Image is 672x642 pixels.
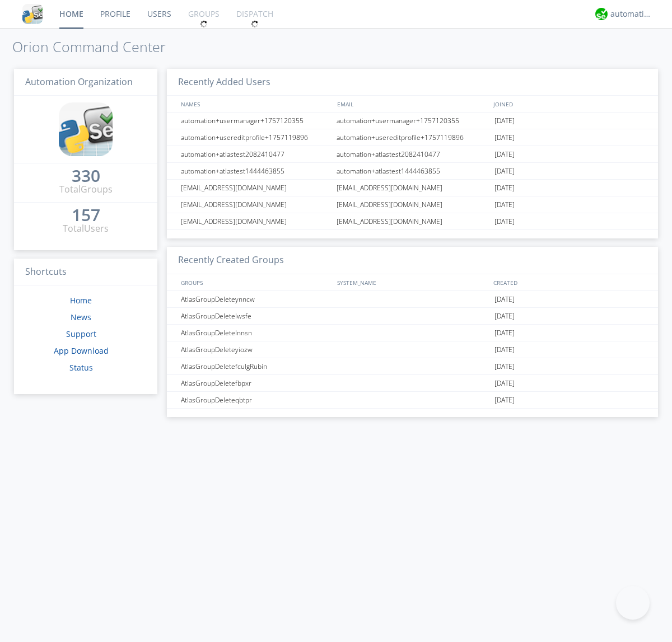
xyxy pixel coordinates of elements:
img: cddb5a64eb264b2086981ab96f4c1ba7 [59,102,113,156]
div: EMAIL [334,96,491,112]
a: [EMAIL_ADDRESS][DOMAIN_NAME][EMAIL_ADDRESS][DOMAIN_NAME][DATE] [167,213,658,230]
a: AtlasGroupDeleteynncw[DATE] [167,291,658,308]
div: automation+atlastest2082410477 [334,146,492,162]
div: AtlasGroupDeletelnnsn [178,325,333,341]
div: AtlasGroupDeleteyiozw [178,341,333,358]
a: Home [70,295,92,306]
img: cddb5a64eb264b2086981ab96f4c1ba7 [22,4,43,24]
div: AtlasGroupDeletelwsfe [178,308,333,324]
span: [DATE] [494,375,515,392]
span: [DATE] [494,325,515,341]
a: AtlasGroupDeleteyiozw[DATE] [167,341,658,358]
div: automation+usermanager+1757120355 [178,113,333,129]
a: automation+atlastest2082410477automation+atlastest2082410477[DATE] [167,146,658,163]
span: [DATE] [494,213,515,230]
h3: Recently Added Users [167,69,658,96]
div: [EMAIL_ADDRESS][DOMAIN_NAME] [334,196,492,213]
a: automation+usermanager+1757120355automation+usermanager+1757120355[DATE] [167,113,658,129]
a: AtlasGroupDeletefculgRubin[DATE] [167,358,658,375]
div: automation+atlastest1444463855 [178,163,333,179]
div: automation+usereditprofile+1757119896 [334,129,492,146]
a: App Download [54,345,109,356]
div: NAMES [178,96,332,112]
div: Total Users [63,222,109,235]
div: automation+atlastest2082410477 [178,146,333,162]
img: spin.svg [200,20,208,28]
span: [DATE] [494,180,515,196]
a: [EMAIL_ADDRESS][DOMAIN_NAME][EMAIL_ADDRESS][DOMAIN_NAME][DATE] [167,180,658,196]
a: 157 [72,209,100,222]
a: AtlasGroupDeletelnnsn[DATE] [167,325,658,341]
a: automation+usereditprofile+1757119896automation+usereditprofile+1757119896[DATE] [167,129,658,146]
span: [DATE] [494,146,515,163]
div: SYSTEM_NAME [334,274,491,290]
span: [DATE] [494,341,515,358]
span: [DATE] [494,196,515,213]
div: 157 [72,209,100,221]
span: [DATE] [494,129,515,146]
a: AtlasGroupDeletelwsfe[DATE] [167,308,658,325]
iframe: Toggle Customer Support [616,586,650,620]
h3: Shortcuts [14,259,157,286]
a: News [71,312,91,322]
div: [EMAIL_ADDRESS][DOMAIN_NAME] [178,213,333,229]
span: [DATE] [494,358,515,375]
a: AtlasGroupDeletefbpxr[DATE] [167,375,658,392]
img: spin.svg [251,20,259,28]
a: Support [66,329,96,339]
a: [EMAIL_ADDRESS][DOMAIN_NAME][EMAIL_ADDRESS][DOMAIN_NAME][DATE] [167,196,658,213]
div: GROUPS [178,274,332,290]
div: automation+usereditprofile+1757119896 [178,129,333,146]
div: AtlasGroupDeleteqbtpr [178,392,333,408]
div: automation+atlas [610,8,652,20]
div: automation+usermanager+1757120355 [334,113,492,129]
div: automation+atlastest1444463855 [334,163,492,179]
div: [EMAIL_ADDRESS][DOMAIN_NAME] [178,196,333,213]
img: d2d01cd9b4174d08988066c6d424eccd [595,8,608,20]
div: AtlasGroupDeleteynncw [178,291,333,307]
div: JOINED [491,96,647,112]
span: [DATE] [494,392,515,409]
a: Status [69,362,93,373]
a: automation+atlastest1444463855automation+atlastest1444463855[DATE] [167,163,658,180]
div: [EMAIL_ADDRESS][DOMAIN_NAME] [334,180,492,196]
div: AtlasGroupDeletefculgRubin [178,358,333,374]
span: [DATE] [494,291,515,308]
span: [DATE] [494,113,515,129]
span: Automation Organization [25,76,133,88]
a: AtlasGroupDeleteqbtpr[DATE] [167,392,658,409]
span: [DATE] [494,163,515,180]
div: Total Groups [59,183,113,196]
div: [EMAIL_ADDRESS][DOMAIN_NAME] [334,213,492,229]
h3: Recently Created Groups [167,247,658,274]
a: 330 [72,170,100,183]
div: 330 [72,170,100,181]
div: CREATED [491,274,647,290]
div: AtlasGroupDeletefbpxr [178,375,333,391]
span: [DATE] [494,308,515,325]
div: [EMAIL_ADDRESS][DOMAIN_NAME] [178,180,333,196]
